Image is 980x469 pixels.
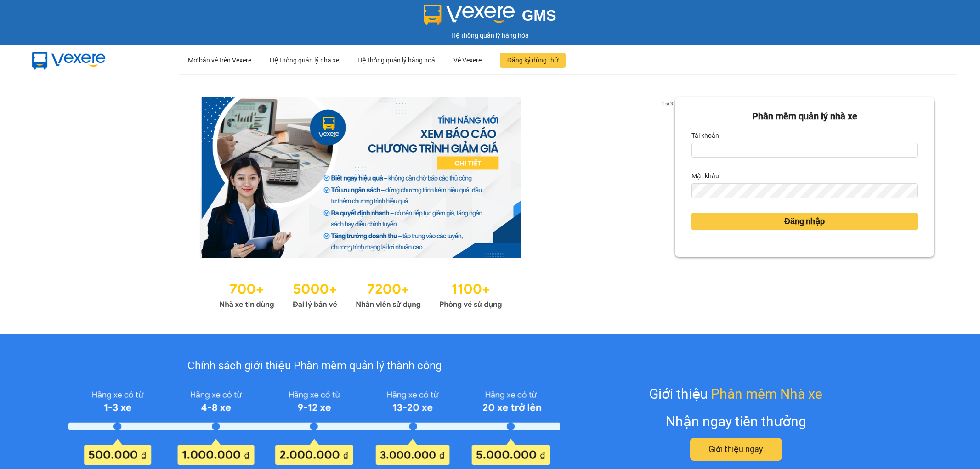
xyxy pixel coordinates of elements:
[2,30,978,40] div: Hệ thống quản lý hàng hóa
[219,277,502,311] img: Statistics.png
[690,438,782,461] button: Giới thiệu ngay
[666,411,806,432] div: Nhận ngay tiền thưởng
[424,5,515,25] img: logo 2
[784,215,825,228] span: Đăng nhập
[357,45,435,75] div: Hệ thống quản lý hàng hoá
[659,97,675,109] p: 1 of 3
[453,45,482,75] div: Về Vexere
[691,109,918,124] div: Phần mềm quản lý nhà xe
[711,383,822,405] span: Phần mềm Nhà xe
[691,213,918,230] button: Đăng nhập
[424,14,556,21] a: GMS
[522,7,556,24] span: GMS
[46,97,59,258] button: previous slide / item
[708,443,763,456] span: Giới thiệu ngay
[23,45,115,75] img: mbUUG5Q.png
[649,383,822,405] div: Giới thiệu
[691,183,918,198] input: Mật khẩu
[270,45,339,75] div: Hệ thống quản lý nhà xe
[662,97,675,258] button: next slide / item
[507,55,558,65] span: Đăng ký dùng thử
[691,169,719,183] label: Mật khẩu
[348,247,351,251] li: slide item 1
[359,247,363,251] li: slide item 2
[370,247,374,251] li: slide item 3
[68,386,560,465] img: policy-intruduce-detail.png
[68,357,560,375] div: Chính sách giới thiệu Phần mềm quản lý thành công
[691,143,918,158] input: Tài khoản
[500,53,566,68] button: Đăng ký dùng thử
[188,45,251,75] div: Mở bán vé trên Vexere
[691,128,719,143] label: Tài khoản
